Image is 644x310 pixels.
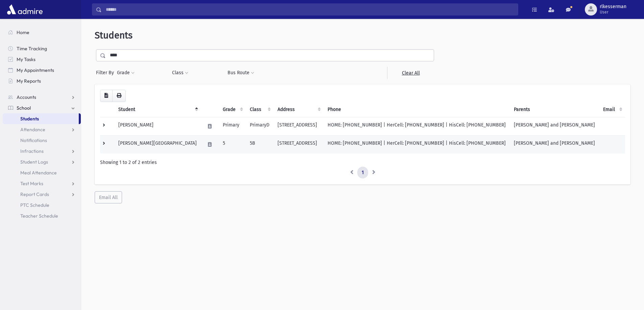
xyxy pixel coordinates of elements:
span: rlkesserman [600,4,626,9]
span: My Reports [17,78,41,84]
span: Students [20,116,39,122]
th: Address: activate to sort column ascending [273,102,324,117]
span: PTC Schedule [20,202,49,208]
th: Email: activate to sort column ascending [599,102,625,117]
a: Teacher Schedule [3,210,81,221]
td: Primary [219,117,246,135]
span: Notifications [20,137,47,143]
td: PrimaryD [246,117,273,135]
button: Email All [95,191,122,203]
a: PTC Schedule [3,200,81,210]
a: 1 [357,167,368,179]
th: Grade: activate to sort column ascending [219,102,246,117]
a: Attendance [3,124,81,135]
span: Attendance [20,126,45,133]
img: AdmirePro [5,3,44,16]
a: Notifications [3,135,81,146]
a: Clear All [387,67,434,79]
span: Infractions [20,148,44,154]
span: School [17,105,31,111]
a: My Appointments [3,65,81,76]
span: Student Logs [20,159,48,165]
span: Meal Attendance [20,170,57,176]
td: [PERSON_NAME][GEOGRAPHIC_DATA] [114,135,201,153]
td: [PERSON_NAME] and [PERSON_NAME] [510,117,599,135]
a: My Tasks [3,54,81,65]
a: Test Marks [3,178,81,189]
a: Report Cards [3,189,81,200]
span: Report Cards [20,191,49,197]
button: CSV [100,90,113,102]
a: Students [3,113,79,124]
a: Meal Attendance [3,167,81,178]
input: Search [102,3,518,16]
td: [STREET_ADDRESS] [273,135,324,153]
span: Filter By [96,69,117,76]
a: Time Tracking [3,43,81,54]
a: School [3,103,81,113]
span: User [600,9,626,15]
button: Print [112,90,126,102]
span: Test Marks [20,180,43,187]
th: Parents [510,102,599,117]
button: Grade [117,67,135,79]
td: [PERSON_NAME] [114,117,201,135]
a: My Reports [3,76,81,86]
span: Students [95,30,133,41]
td: [PERSON_NAME] and [PERSON_NAME] [510,135,599,153]
th: Student: activate to sort column descending [114,102,201,117]
td: 5 [219,135,246,153]
a: Home [3,27,81,38]
span: My Tasks [17,56,35,62]
a: Student Logs [3,157,81,167]
th: Class: activate to sort column ascending [246,102,273,117]
div: Showing 1 to 2 of 2 entries [100,159,625,166]
th: Phone [324,102,510,117]
td: [STREET_ADDRESS] [273,117,324,135]
td: 5B [246,135,273,153]
span: My Appointments [17,67,54,73]
a: Infractions [3,146,81,157]
span: Time Tracking [17,46,47,52]
button: Bus Route [227,67,255,79]
button: Class [172,67,189,79]
span: Teacher Schedule [20,213,58,219]
td: HOME: [PHONE_NUMBER] | HerCell: [PHONE_NUMBER] | HisCell: [PHONE_NUMBER] [324,135,510,153]
td: HOME: [PHONE_NUMBER] | HerCell: [PHONE_NUMBER] | HisCell: [PHONE_NUMBER] [324,117,510,135]
span: Accounts [17,94,36,100]
a: Accounts [3,92,81,103]
span: Home [17,29,29,35]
